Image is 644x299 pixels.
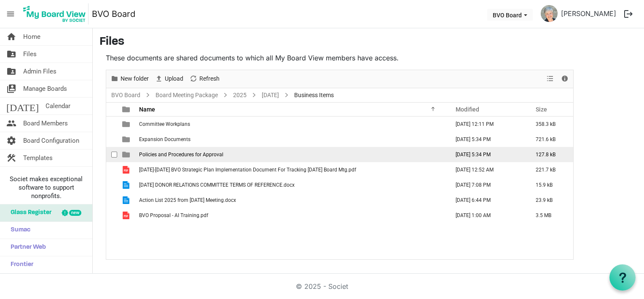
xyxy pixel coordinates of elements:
img: PyyS3O9hLMNWy5sfr9llzGd1zSo7ugH3aP_66mAqqOBuUsvSKLf-rP3SwHHrcKyCj7ldBY4ygcQ7lV8oQjcMMA_thumb.png [541,5,558,22]
td: is template cell column header type [117,208,137,223]
td: September 19, 2025 1:00 AM column header Modified [447,208,527,223]
td: 23.9 kB is template cell column header Size [527,193,573,208]
td: is template cell column header type [117,147,137,162]
td: Action List 2025 from August 28, 2025 Meeting.docx is template cell column header Name [137,193,447,208]
span: menu [3,6,19,22]
td: is template cell column header type [117,132,137,147]
td: is template cell column header type [117,162,137,177]
span: [DATE] [6,98,39,114]
span: home [6,28,16,45]
span: Refresh [199,73,220,84]
span: New folder [120,73,150,84]
a: My Board View Logo [21,3,92,24]
p: These documents are shared documents to which all My Board View members have access. [106,53,574,63]
span: Calendar [46,98,70,114]
td: is template cell column header type [117,177,137,193]
span: [DATE] DONOR RELATIONS COMMITTEE TERMS OF REFERENCE.docx [139,182,295,188]
button: Details [559,73,571,84]
td: September 20, 2025 6:44 PM column header Modified [447,193,527,208]
span: Board Members [23,115,68,132]
td: September 12, 2025 7:08 PM column header Modified [447,177,527,193]
td: September 25, 2025 12:11 PM column header Modified [447,117,527,132]
td: Expansion Documents is template cell column header Name [137,132,447,147]
img: My Board View Logo [21,3,89,24]
td: September 24, 2025 5:34 PM column header Modified [447,132,527,147]
button: Upload [153,73,185,84]
span: switch_account [6,80,16,97]
div: Refresh [186,70,223,88]
div: View [543,70,558,88]
td: 358.3 kB is template cell column header Size [527,117,573,132]
span: Board Configuration [23,132,79,149]
td: 127.8 kB is template cell column header Size [527,147,573,162]
span: Committee Workplans [139,121,190,127]
a: BVO Board [92,5,135,22]
h3: Files [99,35,637,49]
td: 15.9 kB is template cell column header Size [527,177,573,193]
span: Upload [164,73,184,84]
td: 2025 SEPTEMBER DONOR RELATIONS COMMITTEE TERMS OF REFERENCE.docx is template cell column header Name [137,177,447,193]
span: Business Items [292,90,335,101]
td: is template cell column header type [117,193,137,208]
td: 2024-2027 BVO Strategic Plan Implementation Document For Tracking Sept 25 2025 Board Mtg.pdf is t... [137,162,447,177]
span: Glass Register [6,204,51,221]
span: BVO Proposal - AI Training.pdf [139,212,208,218]
a: © 2025 - Societ [296,282,348,291]
div: new [69,210,81,216]
span: folder_shared [6,63,16,80]
td: Committee Workplans is template cell column header Name [137,117,447,132]
td: checkbox [106,177,117,193]
span: Action List 2025 from [DATE] Meeting.docx [139,197,236,203]
span: construction [6,149,16,166]
button: logout [620,5,637,23]
span: people [6,115,16,132]
span: Partner Web [6,239,46,256]
span: Home [23,28,40,45]
span: Files [23,46,37,63]
td: checkbox [106,193,117,208]
td: BVO Proposal - AI Training.pdf is template cell column header Name [137,208,447,223]
a: 2025 [231,90,248,101]
td: Policies and Procedures for Approval is template cell column header Name [137,147,447,162]
td: September 24, 2025 5:34 PM column header Modified [447,147,527,162]
div: New folder [107,70,152,88]
span: Sumac [6,222,30,239]
span: [DATE]-[DATE] BVO Strategic Plan Implementation Document For Tracking [DATE] Board Mtg.pdf [139,167,356,173]
span: Frontier [6,256,33,273]
a: Board Meeting Package [154,90,220,101]
button: Refresh [188,73,221,84]
a: BVO Board [110,90,142,101]
div: Upload [152,70,186,88]
span: Manage Boards [23,80,67,97]
span: settings [6,132,16,149]
span: Modified [456,106,479,113]
span: Societ makes exceptional software to support nonprofits. [4,175,89,200]
td: 3.5 MB is template cell column header Size [527,208,573,223]
td: checkbox [106,132,117,147]
button: View dropdownbutton [545,73,555,84]
td: checkbox [106,208,117,223]
div: Details [558,70,572,88]
td: September 23, 2025 12:52 AM column header Modified [447,162,527,177]
button: New folder [109,73,150,84]
span: Admin Files [23,63,56,80]
td: is template cell column header type [117,117,137,132]
span: Policies and Procedures for Approval [139,152,223,158]
a: [PERSON_NAME] [558,5,620,22]
span: Name [139,106,155,113]
span: Templates [23,149,53,166]
span: Size [536,106,547,113]
td: checkbox [106,162,117,177]
td: 721.6 kB is template cell column header Size [527,132,573,147]
td: checkbox [106,147,117,162]
button: BVO Board dropdownbutton [487,9,533,21]
span: folder_shared [6,46,16,63]
a: [DATE] [260,90,281,101]
span: Expansion Documents [139,136,191,142]
td: checkbox [106,117,117,132]
td: 221.7 kB is template cell column header Size [527,162,573,177]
